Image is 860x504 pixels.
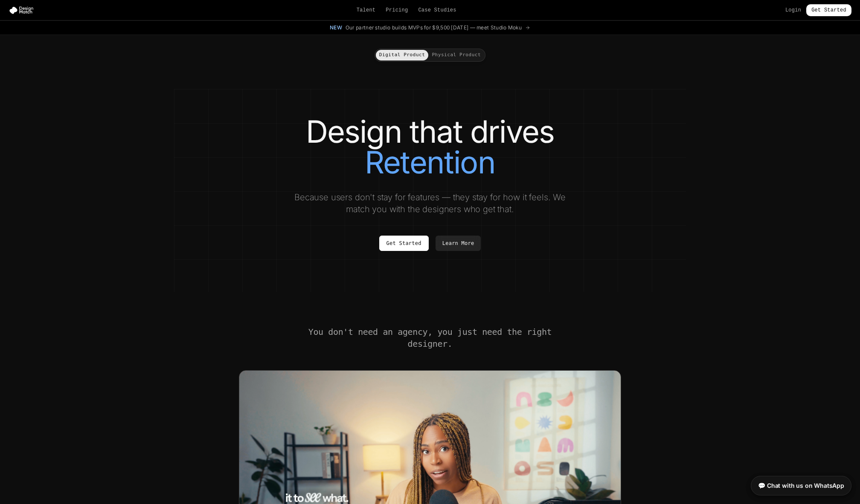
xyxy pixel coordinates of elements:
[346,24,522,31] span: Our partner studio builds MVPs for $9,500 [DATE] — meet Studio Moku
[806,4,851,16] a: Get Started
[436,236,481,251] a: Learn More
[307,326,553,350] h2: You don't need an agency, you just need the right designer.
[330,24,342,31] span: New
[751,476,851,495] a: 💬 Chat with us on WhatsApp
[386,7,408,14] a: Pricing
[365,147,495,178] span: Retention
[428,50,484,60] button: Physical Product
[418,7,456,14] a: Case Studies
[785,7,801,14] a: Login
[9,6,38,14] img: Design Match
[379,236,429,251] a: Get Started
[191,116,669,178] h1: Design that drives
[357,7,376,14] a: Talent
[287,191,573,215] p: Because users don't stay for features — they stay for how it feels. We match you with the designe...
[376,50,429,60] button: Digital Product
